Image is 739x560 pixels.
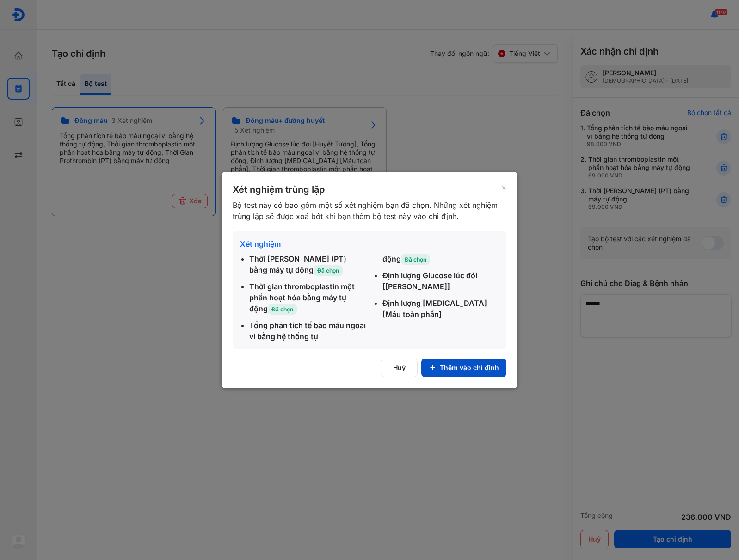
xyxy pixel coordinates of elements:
[233,200,501,222] div: Bộ test này có bao gồm một số xét nghiệm bạn đã chọn. Những xét nghiệm trùng lặp sẽ được xoá bớt ...
[382,270,499,292] div: Định lượng Glucose lúc đói [[PERSON_NAME]]
[314,265,343,276] span: Đã chọn
[249,253,366,275] div: Thời [PERSON_NAME] (PT) bằng máy tự động
[240,238,499,250] div: Xét nghiệm
[401,254,430,265] span: Đã chọn
[249,281,366,314] div: Thời gian thromboplastin một phần hoạt hóa bằng máy tự động
[381,359,418,377] button: Huỷ
[233,183,501,196] div: Xét nghiệm trùng lặp
[421,359,506,377] button: Thêm vào chỉ định
[268,304,297,315] span: Đã chọn
[382,298,499,320] div: Định lượng [MEDICAL_DATA] [Máu toàn phần]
